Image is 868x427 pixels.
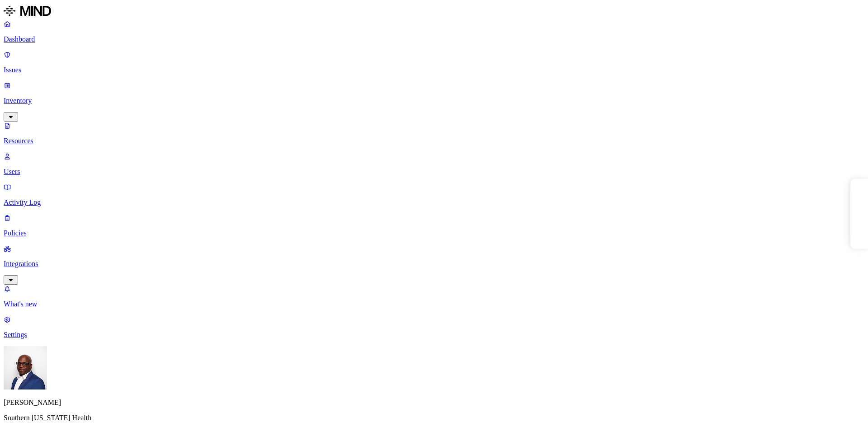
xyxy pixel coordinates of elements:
[4,4,51,18] img: MIND
[4,260,864,268] p: Integrations
[4,414,864,422] p: Southern [US_STATE] Health
[4,81,864,120] a: Inventory
[4,198,864,206] p: Activity Log
[4,97,864,105] p: Inventory
[4,285,864,308] a: What's new
[4,35,864,43] p: Dashboard
[4,152,864,176] a: Users
[4,168,864,176] p: Users
[4,66,864,74] p: Issues
[4,229,864,237] p: Policies
[4,137,864,145] p: Resources
[4,244,864,283] a: Integrations
[4,4,864,20] a: MIND
[4,331,864,339] p: Settings
[4,300,864,308] p: What's new
[4,20,864,43] a: Dashboard
[4,315,864,339] a: Settings
[4,51,864,74] a: Issues
[4,122,864,145] a: Resources
[4,214,864,237] a: Policies
[4,346,47,389] img: Gregory Thomas
[4,183,864,206] a: Activity Log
